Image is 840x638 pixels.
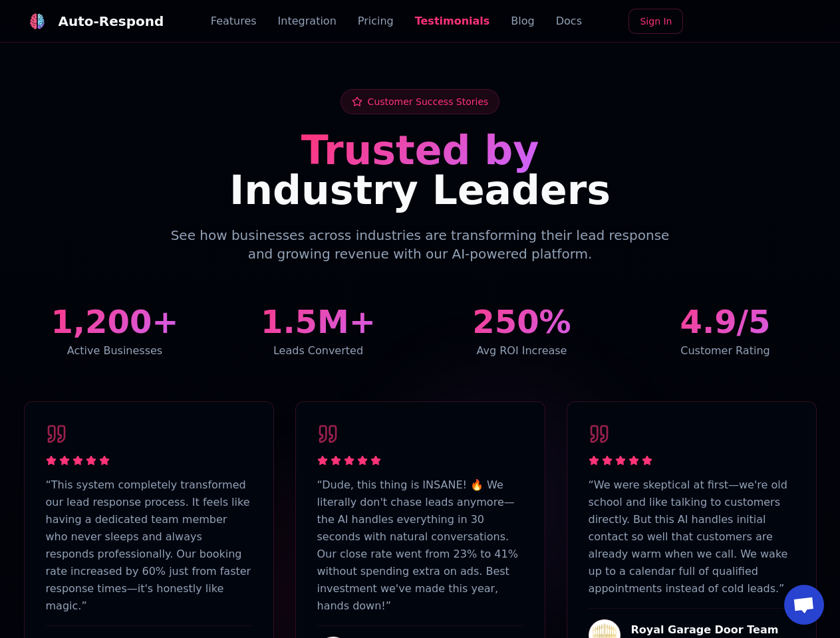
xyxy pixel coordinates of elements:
a: Open chat [784,585,824,625]
div: Active Businesses [24,343,206,359]
div: 1.5M+ [227,306,410,338]
div: 4.9/5 [634,306,817,338]
iframe: Sign in with Google Button [687,7,823,37]
a: Blog [511,13,534,29]
div: Leads Converted [227,343,410,359]
div: Auto-Respond [59,12,164,31]
a: Sign In [629,9,683,34]
a: Docs [556,13,582,29]
span: Trusted by [301,127,539,173]
p: “ We were skeptical at first—we're old school and like talking to customers directly. But this AI... [589,477,795,597]
h4: Royal Garage Door Team [631,622,779,638]
p: See how businesses across industries are transforming their lead response and growing revenue wit... [165,226,676,263]
span: Customer Success Stories [368,95,489,108]
a: Features [211,13,257,29]
p: “ This system completely transformed our lead response process. It feels like having a dedicated ... [46,477,252,615]
a: Testimonials [415,13,490,29]
span: Industry Leaders [229,167,611,213]
a: Auto-Respond [24,8,164,35]
a: Pricing [358,13,394,29]
div: Customer Rating [634,343,817,359]
div: 250% [431,306,613,338]
div: 1,200+ [24,306,206,338]
div: Avg ROI Increase [431,343,613,359]
p: “ Dude, this thing is INSANE! 🔥 We literally don't chase leads anymore—the AI handles everything ... [317,477,523,615]
a: Integration [278,13,337,29]
img: logo.svg [29,13,45,29]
